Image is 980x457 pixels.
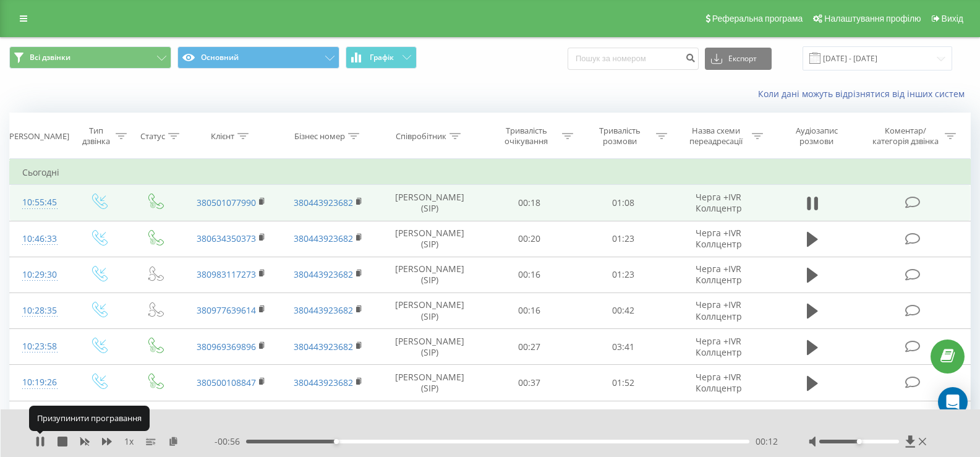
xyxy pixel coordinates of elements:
[869,126,942,147] div: Коментар/категорія дзвінка
[140,131,165,142] div: Статус
[211,131,234,142] div: Клієнт
[482,221,576,257] td: 00:20
[778,126,854,147] div: Аудіозапис розмови
[670,185,767,221] td: Черга +IVR Коллцентр
[670,365,767,401] td: Черга +IVR Коллцентр
[370,53,394,62] span: Графік
[197,197,256,208] a: 380501077990
[22,190,58,215] div: 10:55:45
[294,268,353,280] a: 380443923682
[197,233,256,244] a: 380634350373
[568,48,699,70] input: Пошук за номером
[396,131,446,142] div: Співробітник
[177,46,339,69] button: Основний
[705,48,772,70] button: Експорт
[482,401,576,437] td: 00:33
[670,401,767,437] td: Черга +IVR Коллцентр
[587,126,653,147] div: Тривалість розмови
[493,126,559,147] div: Тривалість очікування
[482,293,576,328] td: 00:16
[938,387,968,417] div: Open Intercom Messenger
[334,439,339,444] div: Accessibility label
[482,365,576,401] td: 00:37
[22,335,58,359] div: 10:23:58
[670,257,767,293] td: Черга +IVR Коллцентр
[294,341,353,352] a: 380443923682
[576,401,670,437] td: 01:54
[670,221,767,257] td: Черга +IVR Коллцентр
[294,377,353,388] a: 380443923682
[197,341,256,352] a: 380969369896
[294,131,345,142] div: Бізнес номер
[294,304,353,316] a: 380443923682
[756,435,778,448] span: 00:12
[824,14,921,23] span: Налаштування профілю
[683,126,749,147] div: Назва схеми переадресації
[576,293,670,328] td: 00:42
[377,185,482,221] td: [PERSON_NAME] (SIP)
[22,370,58,395] div: 10:19:26
[670,329,767,365] td: Черга +IVR Коллцентр
[576,185,670,221] td: 01:08
[80,126,112,147] div: Тип дзвінка
[576,221,670,257] td: 01:23
[22,263,58,287] div: 10:29:30
[215,435,246,448] span: - 00:56
[377,329,482,365] td: [PERSON_NAME] (SIP)
[22,407,58,431] div: 10:16:42
[197,268,256,280] a: 380983117273
[22,299,58,323] div: 10:28:35
[30,53,70,62] span: Всі дзвінки
[197,304,256,316] a: 380977639614
[294,197,353,208] a: 380443923682
[482,185,576,221] td: 00:18
[856,439,861,444] div: Accessibility label
[22,227,58,251] div: 10:46:33
[9,46,171,69] button: Всі дзвінки
[377,401,482,437] td: [PERSON_NAME] (SIP)
[29,406,150,430] div: Призупинити програвання
[482,329,576,365] td: 00:27
[377,365,482,401] td: [PERSON_NAME] (SIP)
[758,88,971,100] a: Коли дані можуть відрізнятися вiд інших систем
[670,293,767,328] td: Черга +IVR Коллцентр
[377,257,482,293] td: [PERSON_NAME] (SIP)
[482,257,576,293] td: 00:16
[576,365,670,401] td: 01:52
[377,293,482,328] td: [PERSON_NAME] (SIP)
[576,257,670,293] td: 01:23
[10,160,971,185] td: Сьогодні
[576,329,670,365] td: 03:41
[197,377,256,388] a: 380500108847
[377,221,482,257] td: [PERSON_NAME] (SIP)
[124,435,134,448] span: 1 x
[712,14,803,23] span: Реферальна програма
[7,131,69,142] div: [PERSON_NAME]
[294,233,353,244] a: 380443923682
[346,46,417,69] button: Графік
[942,14,963,23] span: Вихід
